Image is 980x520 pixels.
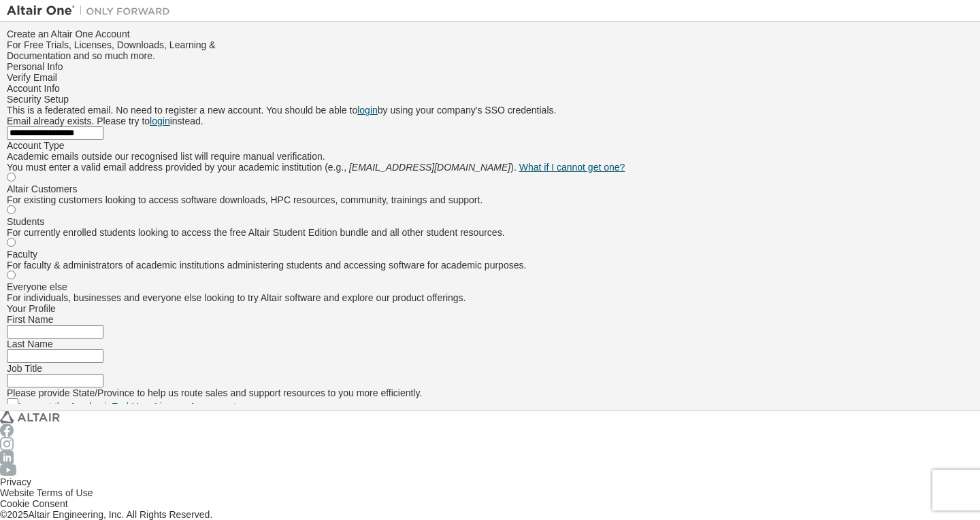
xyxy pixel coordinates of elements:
div: Verify Email [7,72,973,83]
div: Account Type [7,140,973,151]
div: For individuals, businesses and everyone else looking to try Altair software and explore our prod... [7,292,973,303]
a: Academic End-User License Agreement [70,401,236,412]
span: [EMAIL_ADDRESS][DOMAIN_NAME] [349,162,510,173]
div: Account Info [7,83,973,94]
label: I accept the [18,401,236,412]
div: Academic emails outside our recognised list will require manual verification. [7,151,973,162]
div: You must enter a valid email address provided by your academic institution (e.g., ). [7,162,973,173]
div: For faculty & administrators of academic institutions administering students and accessing softwa... [7,260,973,271]
div: Security Setup [7,94,973,105]
a: What if I cannot get one? [519,162,625,173]
label: First Name [7,314,53,325]
a: login [357,105,378,116]
div: For currently enrolled students looking to access the free Altair Student Edition bundle and all ... [7,227,973,238]
img: Altair One [7,4,177,18]
div: This is a federated email. No need to register a new account. You should be able to by using your... [7,105,973,116]
a: login [150,116,170,126]
div: Your Profile [7,303,973,314]
div: Altair Customers [7,184,973,194]
label: Job Title [7,363,42,374]
label: Last Name [7,339,53,349]
div: For existing customers looking to access software downloads, HPC resources, community, trainings ... [7,194,973,205]
div: Email already exists. Please try to instead. [7,116,973,126]
div: For Free Trials, Licenses, Downloads, Learning & Documentation and so much more. [7,39,973,61]
div: Please provide State/Province to help us route sales and support resources to you more efficiently. [7,387,973,398]
div: Everyone else [7,281,973,292]
div: Faculty [7,249,973,260]
div: Personal Info [7,61,973,72]
div: Create an Altair One Account [7,29,973,39]
div: Students [7,216,973,227]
